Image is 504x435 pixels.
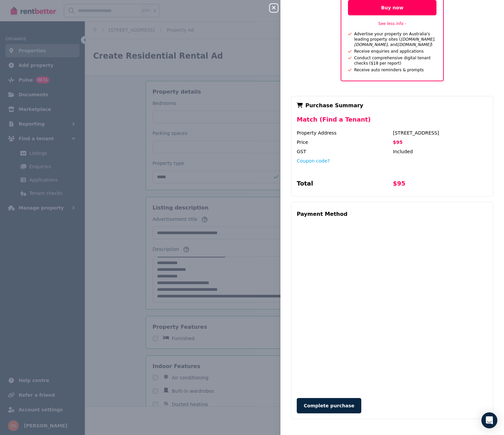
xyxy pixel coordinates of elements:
[352,49,424,54] div: Receive enquiries and applications
[393,140,403,145] span: $95
[297,398,361,413] button: Complete purchase
[393,179,488,191] div: $95
[354,42,388,47] i: [DOMAIN_NAME]
[295,222,489,391] iframe: Secure payment input frame
[401,37,434,42] i: [DOMAIN_NAME]
[297,139,392,146] div: Price
[297,179,392,191] div: Total
[297,208,347,221] div: Payment Method
[378,21,406,26] a: See less info -
[398,42,431,47] i: [DOMAIN_NAME]
[352,55,437,66] div: Conduct comprehensive digital tenant checks ($18 per report)
[352,67,424,73] div: Receive auto reminders & prompts
[297,158,330,164] button: Coupon code?
[393,148,488,155] div: Included
[297,148,392,155] div: GST
[352,31,437,47] div: Advertise your property on Australia's leading property sites ( , , and )
[297,102,488,110] div: Purchase Summary
[297,130,392,136] div: Property Address
[481,412,497,428] div: Open Intercom Messenger
[393,130,488,136] div: [STREET_ADDRESS]
[297,115,488,130] div: Match (Find a Tenant)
